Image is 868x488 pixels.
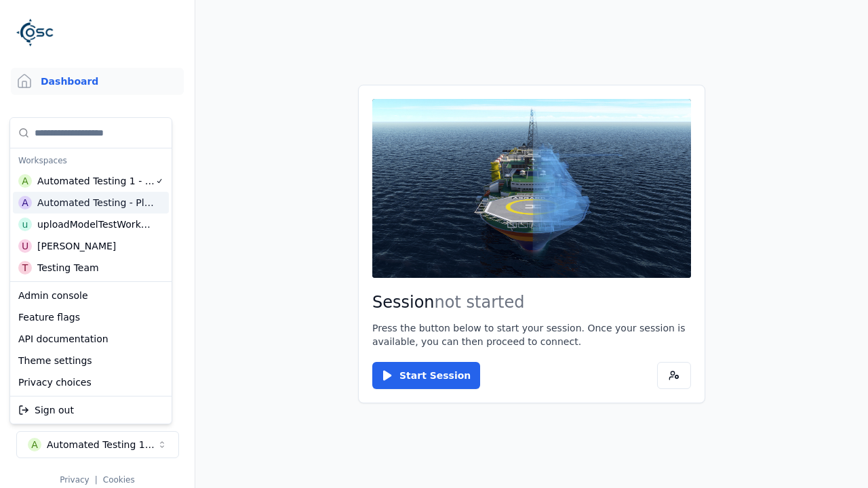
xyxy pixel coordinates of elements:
div: Theme settings [13,350,169,371]
div: T [18,261,32,274]
div: A [18,196,32,209]
div: Suggestions [10,118,172,281]
div: API documentation [13,328,169,350]
div: Admin console [13,285,169,306]
div: Feature flags [13,306,169,328]
div: [PERSON_NAME] [37,239,116,253]
div: Testing Team [37,261,99,274]
div: U [18,239,32,253]
div: Suggestions [10,396,172,424]
div: Automated Testing - Playwright [37,196,155,209]
div: Automated Testing 1 - Playwright [37,174,155,188]
div: uploadModelTestWorkspace [37,218,154,231]
div: Workspaces [13,151,169,170]
div: Sign out [13,399,169,421]
div: u [18,218,32,231]
div: A [18,174,32,188]
div: Suggestions [10,282,172,396]
div: Privacy choices [13,371,169,393]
